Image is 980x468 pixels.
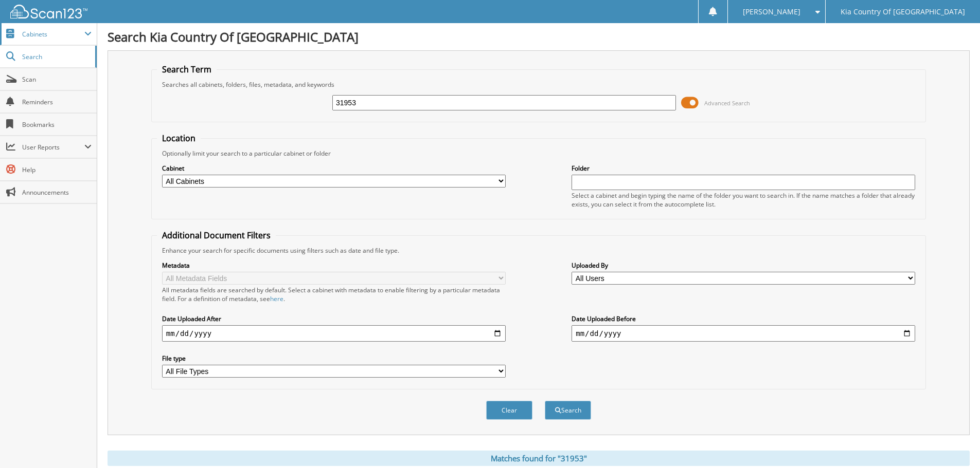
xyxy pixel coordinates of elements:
label: Metadata [162,261,506,270]
button: Search [545,401,591,420]
div: Matches found for "31953" [108,451,970,466]
span: [PERSON_NAME] [743,9,800,15]
span: User Reports [22,143,84,152]
iframe: Chat Widget [929,419,980,468]
div: Select a cabinet and begin typing the name of the folder you want to search in. If the name match... [572,191,915,209]
input: end [572,325,915,342]
legend: Additional Document Filters [157,230,276,241]
input: start [162,325,506,342]
span: Help [22,165,92,174]
div: Optionally limit your search to a particular cabinet or folder [157,149,920,158]
div: All metadata fields are searched by default. Select a cabinet with metadata to enable filtering b... [162,286,506,303]
span: Cabinets [22,30,84,39]
span: Announcements [22,188,92,197]
button: Clear [486,401,532,420]
img: scan123-logo-white.svg [10,5,87,18]
span: Reminders [22,98,92,106]
label: Cabinet [162,164,506,173]
div: Searches all cabinets, folders, files, metadata, and keywords [157,80,920,89]
span: Advanced Search [704,99,750,107]
label: Date Uploaded After [162,314,506,323]
div: Enhance your search for specific documents using filters such as date and file type. [157,246,920,255]
legend: Search Term [157,64,217,75]
label: Date Uploaded Before [572,314,915,323]
label: Folder [572,164,915,173]
legend: Location [157,133,201,144]
a: here [270,294,283,303]
h1: Search Kia Country Of [GEOGRAPHIC_DATA] [108,28,970,45]
span: Scan [22,75,92,84]
span: Search [22,52,90,61]
label: Uploaded By [572,261,915,270]
span: Kia Country Of [GEOGRAPHIC_DATA] [841,9,965,15]
label: File type [162,354,506,363]
span: Bookmarks [22,120,92,129]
